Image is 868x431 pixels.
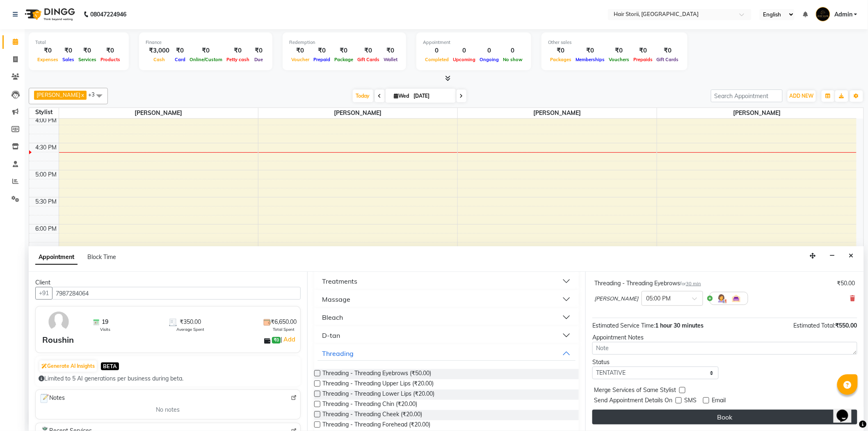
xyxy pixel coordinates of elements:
span: Card [173,57,187,62]
b: 08047224946 [90,3,126,26]
div: ₹0 [173,46,187,55]
span: Sales [60,57,76,62]
span: Block Time [87,253,116,261]
span: Services [76,57,98,62]
span: Threading - Threading Upper Lips (₹20.00) [323,379,434,390]
span: 1 hour 30 minutes [655,322,704,329]
span: Average Spent [177,326,205,332]
span: Ongoing [477,57,501,62]
span: [PERSON_NAME] [594,295,638,303]
span: Today [353,89,373,102]
span: Package [332,57,355,62]
span: [PERSON_NAME] [258,108,457,118]
div: ₹0 [381,46,400,55]
button: +91 [35,287,53,300]
button: Bleach [318,310,576,325]
span: Gift Cards [355,57,381,62]
span: [PERSON_NAME] [59,108,258,118]
div: ₹0 [60,46,76,55]
button: Close [845,250,857,262]
span: ₹0 [272,337,281,344]
div: Roushin [42,334,74,346]
div: D-tan [322,330,340,340]
span: Threading - Threading Chin (₹20.00) [323,400,418,410]
div: ₹0 [76,46,98,55]
div: Other sales [548,39,681,46]
span: Due [252,57,265,62]
span: Estimated Total: [794,322,836,329]
span: Admin [834,10,852,19]
div: ₹0 [655,46,681,55]
span: Total Spent [273,326,295,332]
div: Finance [146,39,266,46]
span: Wed [392,93,411,99]
div: Threading [322,348,354,358]
div: ₹0 [631,46,655,55]
span: Threading - Threading Eyebrows (₹50.00) [323,369,432,379]
span: Packages [548,57,573,62]
span: BETA [101,362,119,370]
div: Stylist [29,108,59,117]
div: Client [35,278,301,287]
span: Prepaid [311,57,332,62]
div: ₹0 [607,46,631,55]
small: for [680,281,701,287]
span: Threading - Threading Cheek (₹20.00) [323,410,423,420]
div: Appointment [423,39,525,46]
span: Notes [39,393,65,404]
img: logo [21,3,77,26]
span: Upcoming [451,57,477,62]
div: Status [592,358,719,367]
button: Treatments [318,274,576,289]
span: [PERSON_NAME] [37,92,80,98]
span: Threading - Threading Forehead (₹20.00) [323,420,431,431]
span: ₹550.00 [836,322,857,329]
div: 4:00 PM [34,116,59,125]
span: Email [712,396,726,406]
span: Prepaids [631,57,655,62]
img: Admin [816,7,830,21]
div: Bleach [322,312,343,322]
div: Limited to 5 AI generations per business during beta. [39,374,297,383]
span: Gift Cards [655,57,681,62]
span: Voucher [289,57,311,62]
div: ₹0 [35,46,60,55]
div: ₹0 [311,46,332,55]
div: ₹50.00 [837,279,855,288]
input: Search by Name/Mobile/Email/Code [52,287,301,300]
div: 0 [501,46,525,55]
a: x [80,92,84,98]
span: Merge Services of Same Stylist [594,386,676,396]
div: 0 [477,46,501,55]
img: Hairdresser.png [717,293,726,303]
span: No show [501,57,525,62]
span: Estimated Service Time: [592,322,655,329]
span: Petty cash [224,57,251,62]
div: ₹0 [98,46,122,55]
div: Total [35,39,122,46]
div: ₹0 [187,46,224,55]
div: Appointment Notes [592,333,857,342]
div: ₹0 [289,46,311,55]
span: | [281,335,297,344]
span: Appointment [35,250,78,265]
span: ₹6,650.00 [271,318,297,326]
div: ₹0 [573,46,607,55]
span: No notes [156,406,180,414]
div: ₹3,000 [146,46,173,55]
span: Products [98,57,122,62]
span: Visits [100,326,110,332]
button: Threading [318,346,576,361]
div: ₹0 [332,46,355,55]
span: 19 [102,318,108,326]
span: 30 min [686,281,701,287]
div: 0 [423,46,451,55]
span: Expenses [35,57,60,62]
span: +3 [88,91,101,98]
div: 5:30 PM [34,197,59,206]
div: ₹0 [355,46,381,55]
input: Search Appointment [711,89,783,102]
img: avatar [47,310,71,334]
button: Generate AI Insights [39,360,97,372]
span: SMS [684,396,697,406]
